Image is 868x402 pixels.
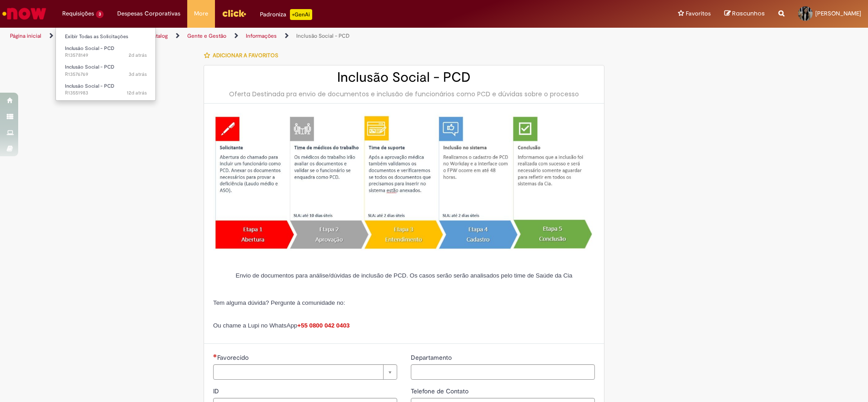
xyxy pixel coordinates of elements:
span: Tem alguma dúvida? Pergunte à comunidade no: [213,299,347,306]
time: 29/09/2025 13:12:48 [129,71,147,78]
span: Despesas Corporativas [117,9,180,18]
time: 19/09/2025 17:39:11 [127,89,147,96]
span: Inclusão Social - PCD [65,45,115,52]
ul: Requisições [55,27,156,101]
div: Oferta Destinada pra envio de documentos e inclusão de funcionários como PCD e dúvidas sobre o pr... [213,89,595,99]
img: ServiceNow [1,5,48,23]
input: Departamento [411,364,595,380]
a: Aberto R13576769 : Inclusão Social - PCD [56,62,156,79]
span: R13578149 [65,52,147,59]
span: Rascunhos [732,9,765,18]
a: Informações [246,32,277,40]
span: R13551983 [65,89,147,97]
span: 3d atrás [129,71,147,78]
span: Requisições [62,9,94,18]
span: Necessários - Favorecido [217,353,250,362]
span: 3 [96,10,104,18]
a: Rascunhos [724,10,765,18]
span: Adicionar a Favoritos [213,52,278,59]
a: +55 0800 042 0403 [297,322,349,329]
span: Inclusão Social - PCD [65,64,115,70]
span: 12d atrás [127,89,147,96]
a: Gente e Gestão [187,32,226,40]
span: 2d atrás [129,52,147,59]
a: Aberto R13578149 : Inclusão Social - PCD [56,44,156,60]
a: Limpar campo Favorecido [213,364,397,380]
a: Inclusão Social - PCD [296,32,349,40]
time: 29/09/2025 16:24:34 [129,52,147,59]
span: Departamento [411,353,454,362]
a: Aberto R13551983 : Inclusão Social - PCD [56,81,156,98]
a: Página inicial [10,32,41,40]
span: R13576769 [65,71,147,78]
button: Adicionar a Favoritos [204,46,283,65]
span: [PERSON_NAME] [815,10,861,17]
h2: Inclusão Social - PCD [213,70,595,85]
span: Favoritos [686,9,711,18]
a: Exibir Todas as Solicitações [56,32,156,42]
span: ID [213,387,221,395]
span: Ou chame a Lupi no WhatsApp [213,322,350,329]
div: Padroniza [260,9,312,20]
span: Envio de documentos para análise/dúvidas de inclusão de PCD. Os casos serão serão analisados pelo... [236,272,573,279]
span: Necessários [213,354,217,357]
span: More [194,9,208,18]
span: Inclusão Social - PCD [65,83,115,89]
img: click_logo_yellow_360x200.png [222,6,246,20]
ul: Trilhas de página [7,28,572,45]
p: +GenAi [290,9,312,20]
span: Telefone de Contato [411,387,470,395]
